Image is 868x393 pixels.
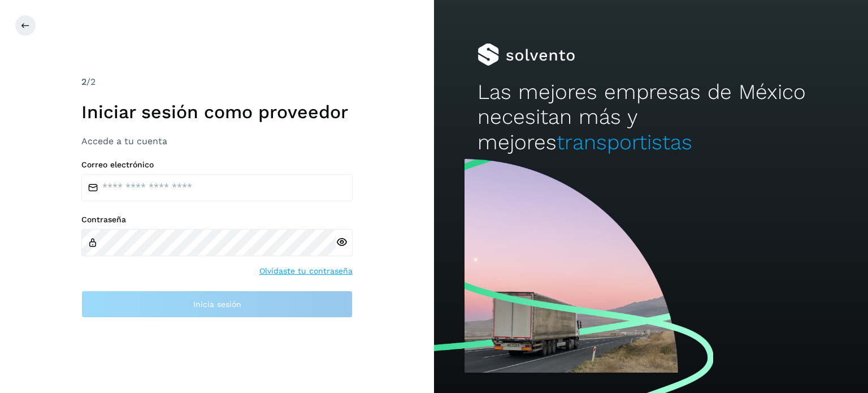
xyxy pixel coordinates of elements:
[259,265,353,277] a: Olvidaste tu contraseña
[81,291,353,318] button: Inicia sesión
[81,101,353,123] h1: Iniciar sesión como proveedor
[81,75,353,89] div: /2
[478,80,824,155] h2: Las mejores empresas de México necesitan más y mejores
[81,76,86,87] span: 2
[81,215,353,224] label: Contraseña
[81,136,353,146] h3: Accede a tu cuenta
[557,130,692,154] span: transportistas
[193,300,241,308] span: Inicia sesión
[81,160,353,170] label: Correo electrónico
